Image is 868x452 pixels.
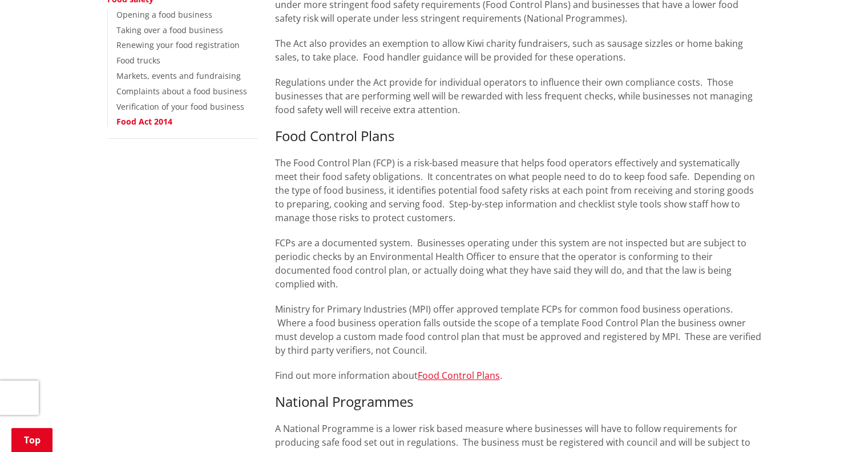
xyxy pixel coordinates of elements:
a: Verification of your food business [116,101,244,112]
p: The Food Control Plan (FCP) is a risk-based measure that helps food operators effectively and sys... [275,156,761,225]
a: Complaints about a food business [116,86,247,97]
a: Food Act 2014 [116,116,172,127]
iframe: Messenger Launcher [815,404,857,445]
a: Opening a food business [116,9,212,20]
p: Regulations under the Act provide for individual operators to influence their own compliance cost... [275,75,761,117]
a: Markets, events and fundraising [116,70,241,81]
a: Food Control Plans [418,369,500,382]
a: Top [11,428,53,452]
h3: Food Control Plans [275,128,761,145]
p: FCPs are a documented system. Businesses operating under this system are not inspected but are su... [275,236,761,291]
h3: National Programmes [275,394,761,410]
a: Taking over a food business [116,25,223,35]
a: Renewing your food registration [116,39,240,50]
p: The Act also provides an exemption to allow Kiwi charity fundraisers, such as sausage sizzles or ... [275,37,761,64]
p: Ministry for Primary Industries (MPI) offer approved template FCPs for common food business opera... [275,302,761,357]
p: Find out more information about . [275,369,761,382]
a: Food trucks [116,55,160,66]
